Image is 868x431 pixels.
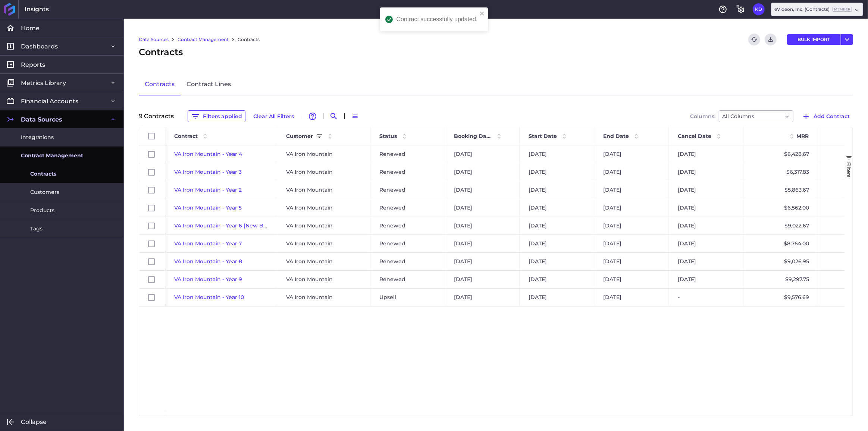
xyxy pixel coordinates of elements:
div: [DATE] [520,235,594,252]
div: [DATE] [594,199,669,217]
div: Press SPACE to select this row. [139,271,165,289]
div: [DATE] [669,235,743,252]
div: [DATE] [669,181,743,199]
span: Collapse [21,418,47,426]
div: - [669,289,743,306]
a: VA Iron Mountain - Year 3 [174,169,242,175]
span: Booking Date [454,133,492,139]
span: VA Iron Mountain [286,289,333,306]
div: [DATE] [445,235,520,252]
div: [DATE] [445,217,520,235]
div: eVideon, Inc. (Contracts) [774,6,852,13]
div: [DATE] [594,235,669,252]
div: Renewed [370,163,445,181]
div: [DATE] [445,271,520,288]
div: [DATE] [594,217,669,235]
div: [DATE] [520,145,594,163]
div: [DATE] [669,163,743,181]
span: Contract [174,133,198,139]
span: Filters [846,162,852,177]
div: Contract successfully updated. [397,16,478,22]
div: Renewed [370,181,445,199]
div: [DATE] [520,289,594,306]
div: [DATE] [520,253,594,270]
span: Products [30,207,54,214]
span: Customer [286,133,313,139]
div: Renewed [370,271,445,288]
span: Metrics Library [21,79,66,87]
span: Integrations [21,133,54,141]
div: [DATE] [669,271,743,288]
div: [DATE] [445,163,520,181]
div: [DATE] [520,163,594,181]
a: VA Iron Mountain - Year 5 [174,204,242,211]
span: MRR [796,133,809,139]
div: [DATE] [445,199,520,217]
div: $6,428.67 [743,145,818,163]
a: VA Iron Mountain - Year 8 [174,258,242,265]
div: [DATE] [594,271,669,288]
span: VA Iron Mountain [286,164,333,180]
button: Add Contract [798,110,853,122]
div: [DATE] [520,217,594,235]
div: Renewed [370,199,445,217]
span: VA Iron Mountain [286,271,333,288]
div: [DATE] [594,163,669,181]
span: All Columns [722,112,754,121]
div: $5,863.67 [743,181,818,199]
div: [DATE] [594,289,669,306]
div: Renewed [370,253,445,270]
button: General Settings [735,3,747,15]
div: $6,562.00 [743,199,818,217]
div: Press SPACE to select this row. [139,253,165,271]
span: Reports [21,61,45,69]
a: Contracts [139,74,181,95]
div: $9,022.67 [743,217,818,235]
span: VA Iron Mountain [286,253,333,270]
a: VA Iron Mountain - Year 4 [174,151,242,157]
div: [DATE] [445,253,520,270]
div: Press SPACE to select this row. [139,199,165,217]
span: Status [379,133,397,139]
div: [DATE] [594,181,669,199]
button: User Menu [753,3,765,15]
span: Cancel Date [678,133,711,139]
span: VA Iron Mountain [286,182,333,198]
button: Refresh [748,34,760,45]
button: Help [717,3,729,15]
span: Customers [30,188,59,196]
div: Upsell [370,289,445,306]
button: close [480,10,485,18]
span: End Date [603,133,629,139]
div: [DATE] [445,145,520,163]
a: Data Sources [139,36,169,43]
span: Contract Management [21,152,83,160]
span: Tags [30,225,43,233]
div: $9,576.69 [743,289,818,306]
a: VA Iron Mountain - Year 2 [174,186,242,193]
div: [DATE] [594,253,669,270]
div: [DATE] [445,181,520,199]
span: Data Sources [21,116,62,123]
a: VA Iron Mountain - Year 6 [New Base] [174,222,274,229]
span: VA Iron Mountain [286,217,333,234]
span: VA Iron Mountain [286,199,333,216]
ins: Member [833,7,852,12]
span: Columns: [690,114,715,119]
a: VA Iron Mountain - Year 9 [174,276,242,283]
span: Add Contract [814,112,850,120]
div: [DATE] [669,199,743,217]
div: [DATE] [520,199,594,217]
span: Dashboards [21,43,58,50]
div: $8,764.00 [743,235,818,252]
div: Renewed [370,217,445,235]
span: VA Iron Mountain [286,146,333,163]
div: $9,026.95 [743,253,818,270]
div: [DATE] [445,289,520,306]
div: Press SPACE to select this row. [139,217,165,235]
div: [DATE] [520,271,594,288]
